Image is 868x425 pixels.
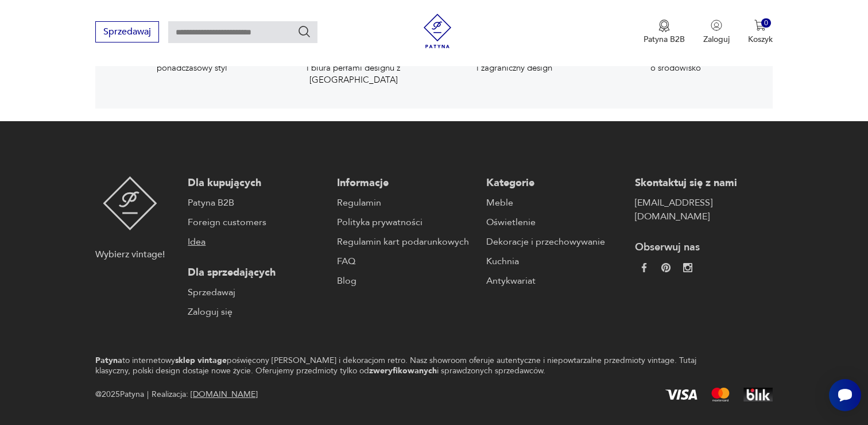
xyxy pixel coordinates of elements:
a: Antykwariat [486,274,624,288]
button: Zaloguj [703,20,730,45]
div: 0 [761,18,771,28]
a: Idea [188,235,325,249]
button: Szukaj [297,25,311,38]
div: | [147,388,149,401]
p: Obserwuj nas [635,241,773,254]
a: Blog [337,274,475,288]
img: BLIK [743,388,773,401]
img: Mastercard [711,388,730,401]
a: [EMAIL_ADDRESS][DOMAIN_NAME] [635,196,773,223]
strong: zweryfikowanych [369,365,437,376]
a: FAQ [337,254,475,268]
img: Ikona medalu [658,20,670,32]
img: Ikonka użytkownika [711,20,722,31]
a: Zaloguj się [188,305,325,319]
a: Regulamin kart podarunkowych [337,235,475,249]
a: Foreign customers [188,215,325,229]
a: Sprzedawaj [95,29,159,37]
p: Informacje [337,176,475,190]
img: 37d27d81a828e637adc9f9cb2e3d3a8a.webp [661,263,671,272]
a: Regulamin [337,196,475,210]
a: [DOMAIN_NAME] [191,389,258,400]
p: Patyna B2B [644,34,685,45]
a: Oświetlenie [486,215,624,229]
a: Dekoracje i przechowywanie [486,235,624,249]
button: Patyna B2B [644,20,685,45]
button: Sprzedawaj [95,21,159,42]
a: Sprzedawaj [188,285,325,299]
p: Skontaktuj się z nami [635,176,773,190]
button: 0Koszyk [748,20,773,45]
img: da9060093f698e4c3cedc1453eec5031.webp [640,263,649,272]
a: Polityka prywatności [337,215,475,229]
p: Dla kupujących [188,176,325,190]
strong: Patyna [95,355,122,366]
p: Kategorie [486,176,624,190]
img: Patyna - sklep z meblami i dekoracjami vintage [103,176,157,230]
p: Wybierz vintage! [95,248,165,261]
p: Koszyk [748,34,773,45]
img: Ikona koszyka [754,20,766,31]
img: Visa [665,389,697,400]
a: Kuchnia [486,254,624,268]
img: Patyna - sklep z meblami i dekoracjami vintage [420,14,455,48]
strong: sklep vintage [175,355,227,366]
p: którzy urządzili swoje domy i biura perłami designu z [GEOGRAPHIC_DATA] [290,51,417,86]
p: to internetowy poświęcony [PERSON_NAME] i dekoracjom retro. Nasz showroom oferuje autentyczne i n... [95,356,732,376]
span: Realizacja: [152,388,258,401]
span: @ 2025 Patyna [95,388,144,401]
a: Ikona medaluPatyna B2B [644,20,685,45]
p: Dla sprzedających [188,266,325,280]
p: Zaloguj [703,34,730,45]
iframe: Smartsupp widget button [829,379,861,411]
a: Patyna B2B [188,196,325,210]
a: Meble [486,196,624,210]
img: c2fd9cf7f39615d9d6839a72ae8e59e5.webp [683,263,692,272]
